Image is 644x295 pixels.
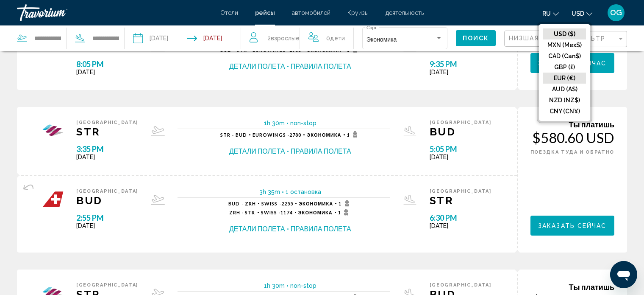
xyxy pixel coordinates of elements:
[76,213,138,222] span: 2:55 PM
[530,282,614,292] div: Ты платишь
[298,210,333,215] span: Экономика
[347,131,360,138] span: 1
[299,201,333,206] span: Экономика
[229,146,285,156] button: Детали полета
[220,132,247,138] span: STR - BUD
[259,188,280,195] span: 3h 35m
[290,120,316,126] span: non-stop
[509,35,561,42] span: Низшая цена
[366,36,397,43] span: Экономика
[430,194,491,207] span: STR
[228,201,256,206] span: BUD - ZRH
[76,120,138,125] span: [GEOGRAPHIC_DATA]
[271,35,300,42] span: Взрослые
[229,224,285,233] button: Детали полета
[430,222,491,229] span: [DATE]
[76,194,138,207] span: BUD
[220,9,238,16] a: Отели
[76,188,138,194] span: [GEOGRAPHIC_DATA]
[430,282,491,288] span: [GEOGRAPHIC_DATA]
[430,144,491,154] span: 5:05 PM
[291,146,351,156] button: Правила полета
[430,213,491,222] span: 6:30 PM
[605,4,627,22] button: User Menu
[463,35,489,42] span: Поиск
[261,201,293,206] span: 2255
[570,31,627,48] button: Filter
[330,35,345,42] span: Дети
[241,25,353,51] button: Travelers: 2 adults, 0 children
[229,210,255,215] span: ZRH - STR
[530,129,614,146] div: $580.60 USD
[543,39,586,51] button: MXN (Mex$)
[543,62,586,73] button: GBP (£)
[347,9,369,16] a: Круизы
[187,25,222,51] button: Return date: Nov 27, 2025
[456,30,496,46] button: Поиск
[76,59,138,69] span: 8:05 PM
[261,210,293,215] span: 1174
[76,282,138,288] span: [GEOGRAPHIC_DATA]
[290,282,316,289] span: non-stop
[292,9,330,16] a: автомобилей
[543,28,586,39] button: USD ($)
[133,25,168,51] button: Depart date: Nov 23, 2025
[76,154,138,160] span: [DATE]
[530,216,614,236] button: Заказать сейчас
[530,57,614,67] a: Заказать сейчас
[430,59,491,69] span: 9:35 PM
[229,62,285,71] button: Детали полета
[542,10,551,17] span: ru
[430,188,491,194] span: [GEOGRAPHIC_DATA]
[76,125,138,138] span: STR
[610,261,637,288] iframe: Schaltfläche zum Öffnen des Messaging-Fensters
[338,209,351,216] span: 1
[530,120,614,129] div: Ты платишь
[543,84,586,95] button: AUD (A$)
[530,53,614,73] button: Заказать сейчас
[291,62,351,71] button: Правила полета
[76,144,138,154] span: 3:35 PM
[386,9,424,16] a: деятельность
[261,201,281,206] span: Swiss -
[430,69,491,76] span: [DATE]
[261,210,281,215] span: Swiss -
[255,9,275,16] a: рейсы
[543,73,586,84] button: EUR (€)
[264,282,285,289] span: 1h 30m
[76,222,138,229] span: [DATE]
[286,188,321,195] span: 1 остановка
[543,51,586,62] button: CAD (Can$)
[430,154,491,160] span: [DATE]
[430,125,491,138] span: BUD
[253,132,302,138] span: 2780
[509,35,559,42] mat-select: Sort by
[430,120,491,125] span: [GEOGRAPHIC_DATA]
[76,69,138,76] span: [DATE]
[538,222,607,229] span: Заказать сейчас
[610,8,622,17] span: OG
[572,10,584,17] span: USD
[543,106,586,117] button: CNY (CN¥)
[530,149,614,155] span: ПОЕЗДКА ТУДА И ОБРАТНО
[264,120,285,126] span: 1h 30m
[339,200,352,207] span: 1
[538,60,607,67] span: Заказать сейчас
[572,7,592,20] button: Change currency
[291,224,351,233] button: Правила полета
[543,95,586,106] button: NZD (NZ$)
[253,132,289,138] span: Eurowings -
[530,220,614,229] a: Заказать сейчас
[17,4,212,21] a: Travorium
[267,32,300,44] span: 2
[326,32,345,44] span: 0
[307,132,341,138] span: Экономика
[542,7,559,20] button: Change language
